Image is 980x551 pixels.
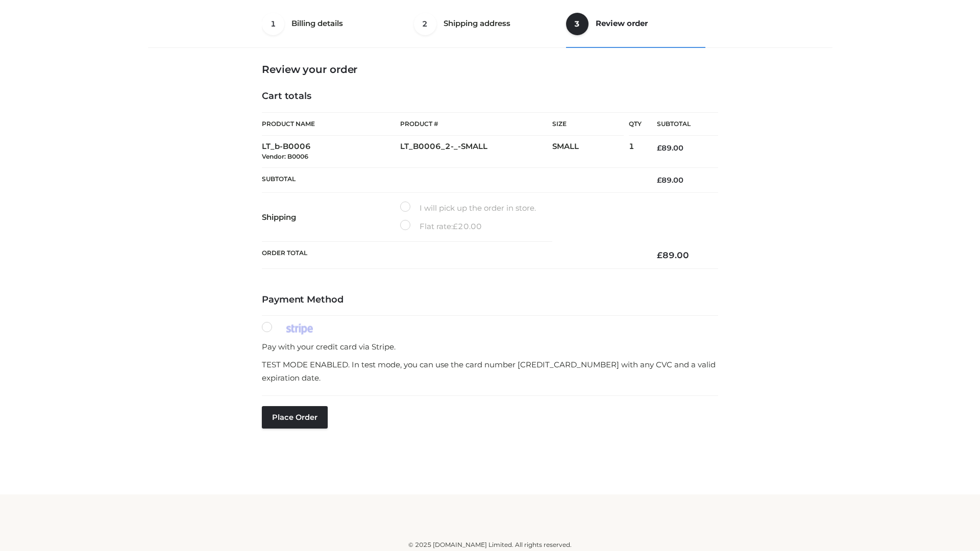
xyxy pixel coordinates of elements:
th: Order Total [262,242,642,269]
bdi: 89.00 [657,143,683,153]
button: Place order [262,406,328,429]
span: £ [453,221,458,231]
label: Flat rate: [400,220,482,233]
td: LT_b-B0006 [262,136,400,168]
span: £ [657,250,663,260]
td: 1 [629,136,642,168]
th: Product Name [262,112,400,136]
h4: Cart totals [262,91,718,102]
p: TEST MODE ENABLED. In test mode, you can use the card number [CREDIT_CARD_NUMBER] with any CVC an... [262,358,718,384]
th: Product # [400,112,552,136]
th: Shipping [262,193,400,242]
th: Subtotal [262,167,642,192]
h3: Review your order [262,63,718,76]
small: Vendor: B0006 [262,153,308,160]
p: Pay with your credit card via Stripe. [262,340,718,354]
bdi: 20.00 [453,221,482,231]
bdi: 89.00 [657,176,683,185]
span: £ [657,176,661,185]
h4: Payment Method [262,294,718,306]
td: SMALL [552,136,629,168]
span: £ [657,143,661,153]
th: Subtotal [642,113,718,136]
th: Qty [629,112,642,136]
td: LT_B0006_2-_-SMALL [400,136,552,168]
bdi: 89.00 [657,250,689,260]
div: © 2025 [DOMAIN_NAME] Limited. All rights reserved. [152,540,828,550]
th: Size [552,113,624,136]
label: I will pick up the order in store. [400,202,536,215]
